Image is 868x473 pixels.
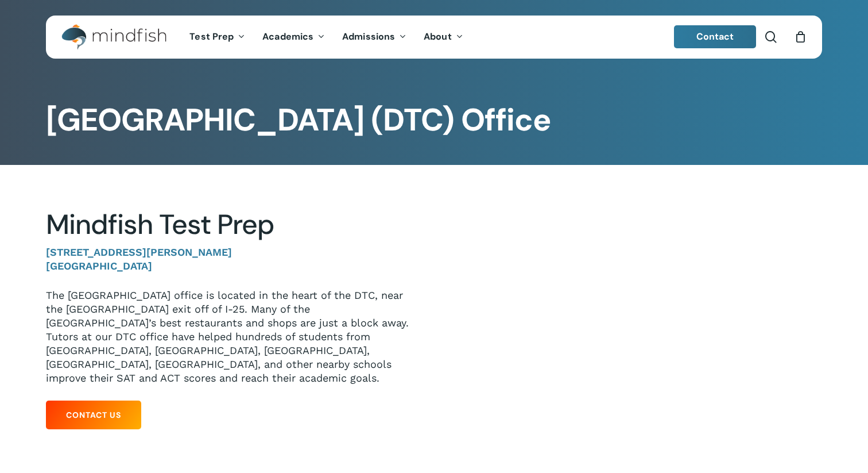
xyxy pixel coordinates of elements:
[181,16,471,59] nav: Main Menu
[424,30,452,43] span: About
[415,32,472,42] a: About
[46,246,232,258] strong: [STREET_ADDRESS][PERSON_NAME]
[254,32,334,42] a: Academics
[46,102,821,139] h1: [GEOGRAPHIC_DATA] (DTC) Office
[696,30,734,43] span: Contact
[674,25,757,48] a: Contact
[66,409,121,421] span: Contact Us
[46,289,417,385] p: The [GEOGRAPHIC_DATA] office is located in the heart of the DTC, near the [GEOGRAPHIC_DATA] exit ...
[334,32,415,42] a: Admissions
[46,401,141,429] a: Contact Us
[262,30,313,43] span: Academics
[794,30,807,43] a: Cart
[189,30,234,43] span: Test Prep
[181,32,254,42] a: Test Prep
[46,208,417,241] h2: Mindfish Test Prep
[46,260,152,272] strong: [GEOGRAPHIC_DATA]
[342,30,395,43] span: Admissions
[46,16,822,59] header: Main Menu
